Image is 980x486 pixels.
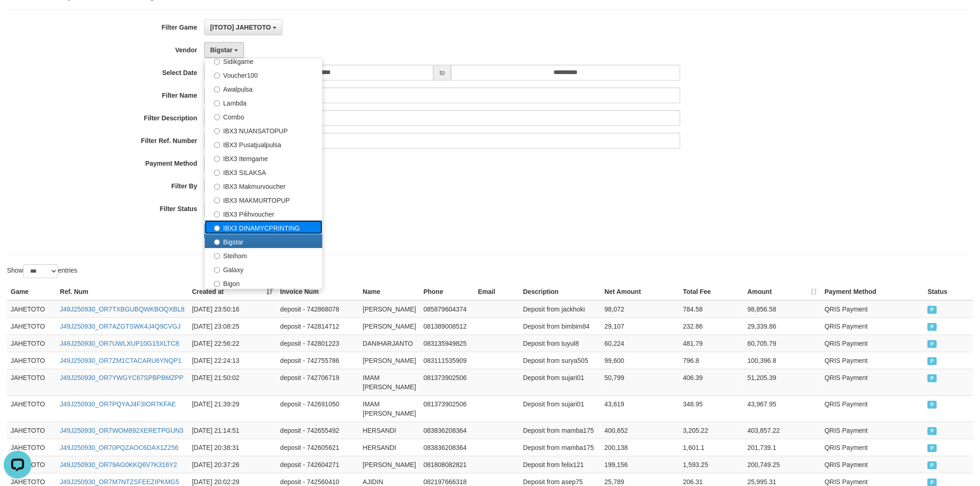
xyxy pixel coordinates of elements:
td: 796.8 [679,352,744,369]
td: [DATE] 22:24:13 [188,352,276,369]
td: QRIS Payment [821,300,924,318]
input: Galaxy [214,267,220,273]
input: IBX3 SILAKSA [214,170,220,176]
span: PAID [928,357,937,365]
td: deposit - 742605621 [276,439,359,456]
td: 60,705.79 [744,335,821,352]
span: PAID [928,340,937,348]
td: 406.39 [679,369,744,395]
td: DANIHARJANTO [359,335,420,352]
input: Sidikgame [214,59,220,65]
th: Game [7,283,56,300]
td: 232.86 [679,318,744,335]
td: 1,601.1 [679,439,744,456]
td: [DATE] 21:50:02 [188,369,276,395]
th: Invoice Num [276,283,359,300]
input: Bigstar [214,239,220,245]
span: [ITOTO] JAHETOTO [210,24,271,31]
input: Voucher100 [214,73,220,79]
td: [PERSON_NAME] [359,456,420,473]
td: 085879604374 [420,300,474,318]
th: Net Amount [601,283,679,300]
td: 1,593.25 [679,456,744,473]
td: JAHETOTO [7,369,56,395]
td: [PERSON_NAME] [359,300,420,318]
td: QRIS Payment [821,422,924,439]
td: Deposit from bimbim84 [519,318,601,335]
td: [DATE] 21:39:29 [188,395,276,422]
td: 43,967.95 [744,395,821,422]
td: Deposit from felix121 [519,456,601,473]
button: Open LiveChat chat widget [4,4,31,31]
a: J49J250930_OR7ZM1CTACARU6YNQP1 [60,357,182,364]
td: 081373902506 [420,395,474,422]
a: J49J250930_OR79AG0KKQ6V7K316Y2 [60,461,177,468]
td: 200,749.25 [744,456,821,473]
td: 081808082821 [420,456,474,473]
td: [PERSON_NAME] [359,318,420,335]
td: 348.95 [679,395,744,422]
input: IBX3 NUANSATOPUP [214,128,220,134]
label: IBX3 Pilihvoucher [205,206,322,220]
label: Bigon [205,276,322,290]
td: 60,224 [601,335,679,352]
label: Sidikgame [205,54,322,68]
td: IMAM [PERSON_NAME] [359,395,420,422]
label: Bigstar [205,234,322,248]
td: [PERSON_NAME] [359,352,420,369]
span: Bigstar [210,46,232,54]
button: [ITOTO] JAHETOTO [204,19,283,35]
td: deposit - 742868078 [276,300,359,318]
input: Awalpulsa [214,87,220,93]
a: J49J250930_OR7PQYAJ4F3IOR7KFAE [60,400,176,408]
input: IBX3 Itemgame [214,156,220,162]
label: IBX3 SILAKSA [205,165,322,179]
label: Galaxy [205,262,322,276]
th: Ref. Num [56,283,188,300]
input: IBX3 DINAMYCPRINTING [214,225,220,231]
th: Phone [420,283,474,300]
td: QRIS Payment [821,395,924,422]
td: 3,205.22 [679,422,744,439]
td: 199,156 [601,456,679,473]
td: deposit - 742691050 [276,395,359,422]
td: QRIS Payment [821,318,924,335]
th: Amount: activate to sort column ascending [744,283,821,300]
td: [DATE] 20:37:26 [188,456,276,473]
td: 100,396.8 [744,352,821,369]
td: 201,739.1 [744,439,821,456]
a: J49J250930_OR70PQZAOC6DAX1Z256 [60,444,178,451]
td: 400,652 [601,422,679,439]
th: Description [519,283,601,300]
td: HERSANDI [359,422,420,439]
td: 403,857.22 [744,422,821,439]
td: JAHETOTO [7,335,56,352]
td: 083135949825 [420,335,474,352]
select: Showentries [23,264,58,278]
td: 29,339.86 [744,318,821,335]
td: 99,600 [601,352,679,369]
a: J49J250930_OR7UWLXUP10G15XLTC8 [60,340,179,347]
a: J49J250930_OR7TXBGUBQWKBOQXBL8 [60,305,184,313]
button: Bigstar [204,42,244,58]
td: IMAM [PERSON_NAME] [359,369,420,395]
td: [DATE] 23:50:16 [188,300,276,318]
input: IBX3 MAKMURTOPUP [214,198,220,204]
td: Deposit from sujari01 [519,395,601,422]
td: Deposit from jackhoki [519,300,601,318]
input: IBX3 Pilihvoucher [214,212,220,218]
span: PAID [928,374,937,382]
td: Deposit from sujari01 [519,369,601,395]
td: deposit - 742801223 [276,335,359,352]
label: IBX3 MAKMURTOPUP [205,193,322,206]
td: QRIS Payment [821,352,924,369]
td: Deposit from tuyul8 [519,335,601,352]
a: J49J250930_OR7AZGTSWK4J4Q9CVGJ [60,323,181,330]
label: Combo [205,109,322,123]
td: JAHETOTO [7,352,56,369]
span: PAID [928,461,937,469]
label: IBX3 NUANSATOPUP [205,123,322,137]
td: Deposit from mamba175 [519,422,601,439]
th: Created at: activate to sort column ascending [188,283,276,300]
a: J49J250930_OR7YWGYC67SPBPBMZPP [60,374,183,381]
